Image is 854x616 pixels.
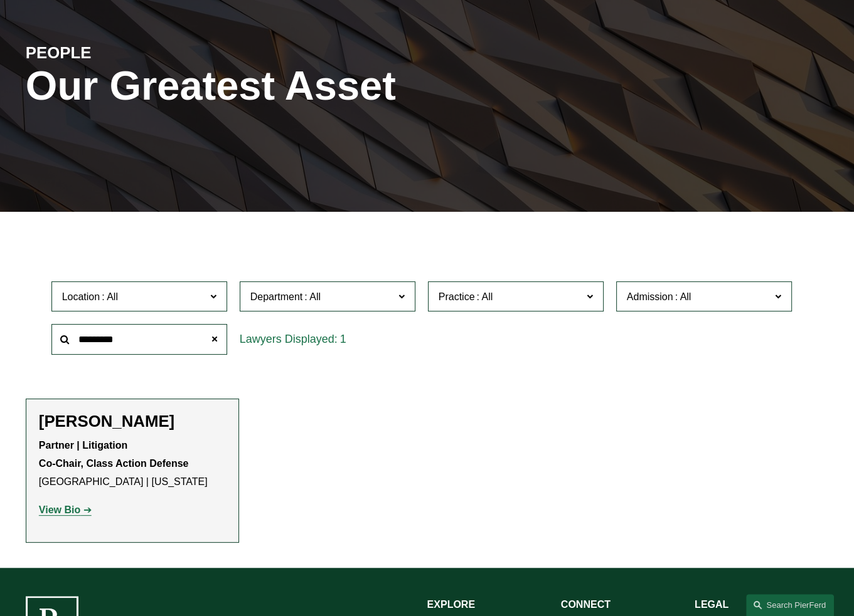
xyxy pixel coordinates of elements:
strong: CONNECT [561,599,611,610]
span: Admission [627,291,673,302]
strong: Partner | Litigation Co-Chair, Class Action Defense [39,440,189,469]
h4: PEOPLE [26,43,227,63]
span: Department [250,291,303,302]
h2: [PERSON_NAME] [39,412,226,431]
strong: LEGAL [695,599,729,610]
span: Practice [439,291,475,302]
span: 1 [340,333,346,345]
span: Location [62,291,100,302]
strong: View Bio [39,504,80,515]
a: View Bio [39,504,92,515]
p: [GEOGRAPHIC_DATA] | [US_STATE] [39,437,226,491]
h1: Our Greatest Asset [26,63,561,109]
a: Search this site [746,594,834,616]
strong: EXPLORE [427,599,475,610]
